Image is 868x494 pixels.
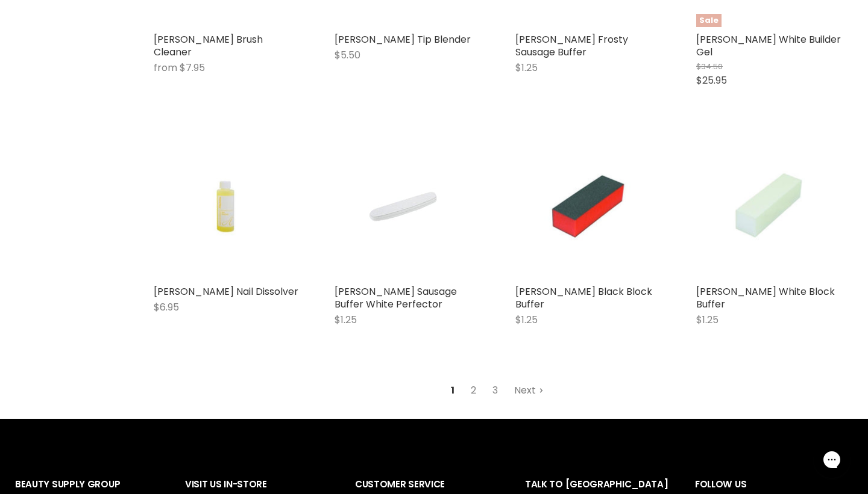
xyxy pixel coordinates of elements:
a: [PERSON_NAME] Sausage Buffer White Perfector [335,285,457,311]
span: $7.95 [180,61,205,75]
a: Hawley Black Block Buffer [515,135,660,279]
a: Next [508,380,550,401]
span: $1.25 [515,61,538,75]
span: $6.95 [154,300,179,314]
a: Hawley White Block Buffer [696,135,841,279]
a: [PERSON_NAME] Brush Cleaner [154,32,263,59]
span: $1.25 [335,313,357,327]
img: Hawley Black Block Buffer [539,135,635,279]
span: $34.50 [696,61,723,72]
a: [PERSON_NAME] White Builder Gel [696,32,841,59]
span: Sale [696,14,722,28]
span: 1 [444,380,461,401]
a: 2 [464,380,483,401]
span: from [154,61,177,75]
img: Hawley White Block Buffer [720,135,816,279]
img: Hawley Nail Dissolver [178,135,274,279]
a: [PERSON_NAME] White Block Buffer [696,285,835,311]
span: $1.25 [696,313,719,327]
a: [PERSON_NAME] Black Block Buffer [515,285,652,311]
span: $25.95 [696,73,727,87]
a: Hawley Sausage Buffer White Perfector [335,135,479,279]
img: Hawley Sausage Buffer White Perfector [359,135,455,279]
a: [PERSON_NAME] Tip Blender [335,32,471,46]
a: Hawley Nail Dissolver [154,135,298,279]
a: [PERSON_NAME] Nail Dissolver [154,285,298,298]
span: $1.25 [515,313,538,327]
a: 3 [486,380,505,401]
span: $5.50 [335,48,360,62]
iframe: Gorgias live chat messenger [808,437,856,482]
a: [PERSON_NAME] Frosty Sausage Buffer [515,32,628,59]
